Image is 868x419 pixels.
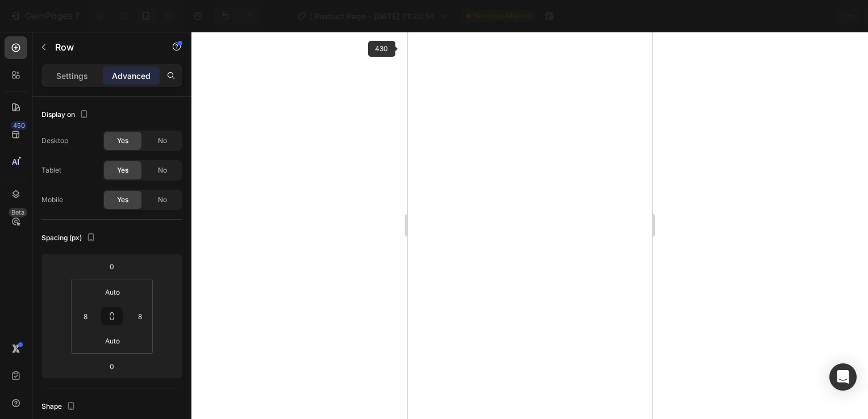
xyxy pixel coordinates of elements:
[41,107,91,123] div: Display on
[112,70,151,82] p: Advanced
[637,5,746,27] button: 1 product assigned
[792,5,840,27] button: Publish
[117,195,128,205] span: Yes
[55,40,152,54] p: Row
[74,9,80,23] p: 7
[101,258,123,275] input: 0
[5,5,85,27] button: 7
[117,136,128,146] span: Yes
[158,136,167,146] span: No
[117,165,128,175] span: Yes
[41,399,78,414] div: Shape
[41,136,68,146] div: Desktop
[56,70,88,82] p: Settings
[41,195,63,205] div: Mobile
[750,5,788,27] button: Save
[368,41,395,57] span: 430
[214,5,260,27] div: Undo/Redo
[158,195,167,205] span: No
[473,11,531,21] span: Need republishing
[802,10,831,22] div: Publish
[131,308,148,325] input: s
[408,32,652,419] iframe: Design area
[760,11,779,21] span: Save
[159,308,176,325] input: auto
[829,363,857,391] div: Open Intercom Messenger
[646,10,720,22] span: 1 product assigned
[48,308,65,325] input: auto
[101,283,124,300] input: auto
[101,332,124,349] input: auto
[315,10,435,22] span: Product Page - [DATE] 21:20:54
[158,165,167,175] span: No
[9,208,27,217] div: Beta
[41,231,98,246] div: Spacing (px)
[101,358,123,375] input: 0
[41,165,61,175] div: Tablet
[310,10,312,22] span: /
[11,121,27,130] div: 450
[77,308,94,325] input: s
